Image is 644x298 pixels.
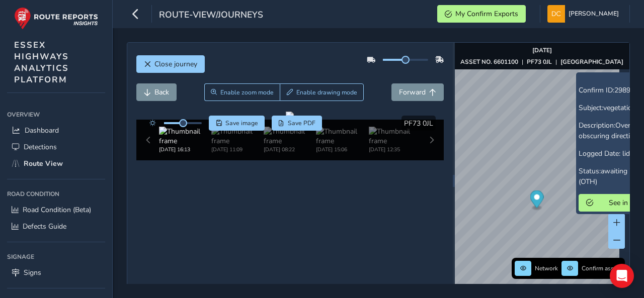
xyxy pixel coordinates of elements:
[264,146,316,153] div: [DATE] 08:22
[437,5,526,23] button: My Confirm Exports
[527,58,552,66] strong: PF73 0JL
[159,146,211,153] div: [DATE] 16:13
[209,116,265,131] button: Save
[369,127,421,146] img: Thumbnail frame
[532,46,552,54] strong: [DATE]
[530,190,543,211] div: Map marker
[391,83,444,101] button: Forward
[369,146,421,153] div: [DATE] 12:35
[288,119,315,127] span: Save PDF
[24,142,57,152] span: Detections
[23,205,91,215] span: Road Condition (Beta)
[7,202,105,218] a: Road Condition (Beta)
[23,222,66,231] span: Defects Guide
[547,5,565,23] img: diamond-layout
[7,249,105,264] div: Signage
[280,83,364,101] button: Draw
[136,55,205,73] button: Close journey
[296,88,357,96] span: Enable drawing mode
[7,107,105,122] div: Overview
[547,5,622,23] button: [PERSON_NAME]
[560,58,623,66] strong: [GEOGRAPHIC_DATA]
[404,119,433,128] span: PF73 0JL
[154,59,197,69] span: Close journey
[7,155,105,172] a: Route View
[7,264,105,281] a: Signs
[14,39,69,85] span: ESSEX HIGHWAYS ANALYTICS PLATFORM
[7,139,105,155] a: Detections
[614,85,642,95] span: 2989721
[211,146,264,153] div: [DATE] 11:09
[316,127,368,146] img: Thumbnail frame
[225,119,258,127] span: Save image
[154,87,169,97] span: Back
[316,146,368,153] div: [DATE] 15:06
[14,7,98,30] img: rr logo
[535,264,558,272] span: Network
[582,264,622,272] span: Confirm assets
[25,126,59,135] span: Dashboard
[159,9,263,23] span: route-view/journeys
[569,5,619,23] span: [PERSON_NAME]
[24,159,63,168] span: Route View
[24,268,41,277] span: Signs
[460,58,518,66] strong: ASSET NO. 6601100
[7,122,105,139] a: Dashboard
[211,127,264,146] img: Thumbnail frame
[204,83,280,101] button: Zoom
[7,218,105,235] a: Defects Guide
[272,116,323,131] button: PDF
[264,127,316,146] img: Thumbnail frame
[455,9,518,19] span: My Confirm Exports
[399,87,426,97] span: Forward
[7,186,105,202] div: Road Condition
[610,264,634,288] div: Open Intercom Messenger
[159,127,211,146] img: Thumbnail frame
[220,88,274,96] span: Enable zoom mode
[460,58,623,66] div: | |
[136,83,177,101] button: Back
